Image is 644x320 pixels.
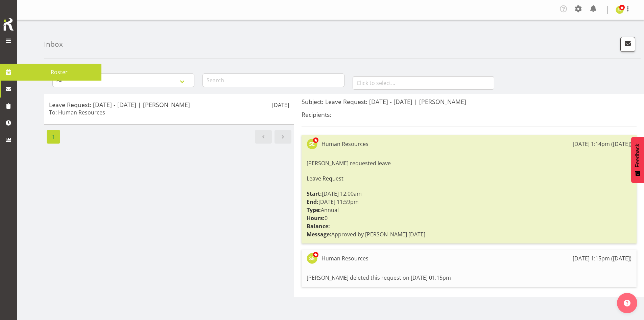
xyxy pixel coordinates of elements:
h5: Leave Request: [DATE] - [DATE] | [PERSON_NAME] [49,101,289,108]
a: Previous page [255,130,272,144]
h6: To: Human Resources [49,109,105,116]
h6: Leave Request [307,175,631,182]
div: Human Resources [321,254,368,262]
img: Rosterit icon logo [2,17,15,32]
button: Feedback - Show survey [631,137,644,183]
div: Human Resources [321,140,368,148]
img: sarah-edwards11800.jpg [307,138,317,149]
img: help-xxl-2.png [624,300,630,306]
p: [DATE] [272,101,289,109]
input: Click to select... [353,76,495,90]
strong: Balance: [307,222,330,230]
h5: Recipients: [302,111,637,118]
input: Search [202,73,344,87]
span: Feedback [635,144,641,167]
img: sarah-edwards11800.jpg [307,253,317,264]
img: sarah-edwards11800.jpg [616,6,624,14]
strong: Message: [307,231,331,238]
span: Roster [20,67,98,77]
div: [PERSON_NAME] deleted this request on [DATE] 01:15pm [307,272,631,283]
a: Next page [275,130,291,144]
strong: Start: [307,190,322,197]
div: [PERSON_NAME] requested leave [DATE] 12:00am [DATE] 11:59pm Annual 0 Approved by [PERSON_NAME] [D... [307,157,631,240]
a: Roster [17,64,101,81]
h4: Inbox [44,40,63,48]
div: [DATE] 1:15pm ([DATE]) [573,254,631,262]
div: [DATE] 1:14pm ([DATE]) [573,140,631,148]
strong: End: [307,198,318,206]
strong: Hours: [307,214,325,222]
strong: Type: [307,206,321,214]
h5: Subject: Leave Request: [DATE] - [DATE] | [PERSON_NAME] [302,98,637,105]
